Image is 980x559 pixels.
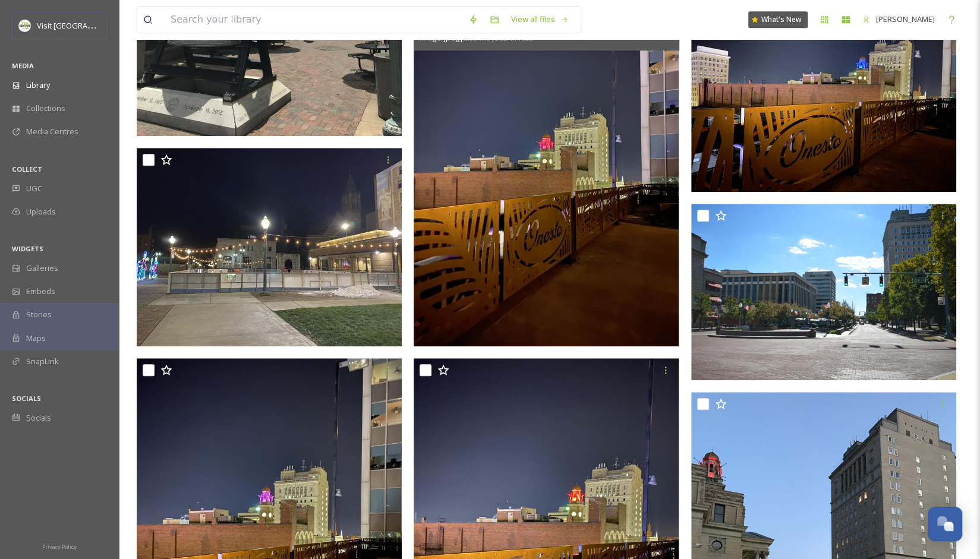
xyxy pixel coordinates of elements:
span: Galleries [26,263,58,274]
span: Visit [GEOGRAPHIC_DATA] [37,20,129,31]
span: WIDGETS [12,244,43,253]
span: MEDIA [12,61,34,70]
span: UGC [26,183,42,194]
img: Downtown Canton Market Ave Intersection.JPG [691,204,956,380]
input: Search your library [165,7,462,33]
img: Hall of Fame City Outdoor Ice Rink Downtown Canton.JPG [137,148,402,347]
span: [PERSON_NAME] [876,14,935,24]
span: COLLECT [12,165,42,173]
span: Privacy Policy [42,543,77,551]
a: Privacy Policy [42,539,77,553]
span: Socials [26,412,51,424]
a: View all files [505,8,575,31]
span: SOCIALS [12,394,41,403]
span: image/jpeg | 2.55 MB | 3024 x 4032 [420,32,532,43]
span: SnapLink [26,356,59,367]
button: Open Chat [928,507,962,541]
span: Uploads [26,206,56,217]
img: download.jpeg [19,20,31,31]
span: Collections [26,103,65,114]
a: [PERSON_NAME] [856,8,941,31]
a: What's New [748,11,808,28]
span: Library [26,80,50,91]
span: Embeds [26,286,55,297]
span: Maps [26,333,46,344]
span: Media Centres [26,126,78,137]
span: Stories [26,309,52,320]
